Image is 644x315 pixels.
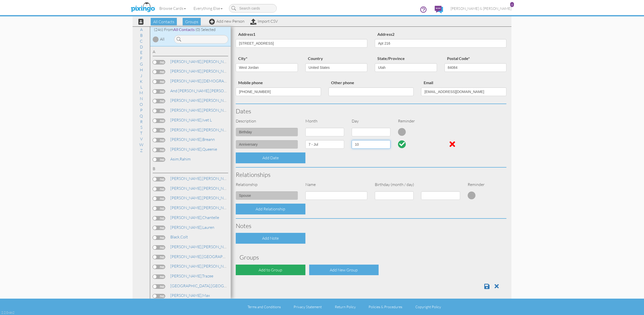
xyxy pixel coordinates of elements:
a: Colt [170,234,188,240]
a: A [138,26,145,33]
label: Mobile phone [236,79,265,86]
a: [PERSON_NAME] [170,68,234,74]
span: [PERSON_NAME], [170,69,202,74]
label: State/Province [375,55,407,62]
label: Postal Code* [445,55,472,62]
a: E [138,49,145,55]
h3: Relationships [236,171,506,178]
input: Search cards [229,4,277,13]
div: Add Date [236,152,305,163]
span: [PERSON_NAME], [170,98,202,103]
a: R [138,119,145,125]
a: M [137,90,146,96]
div: Reminder [394,118,440,124]
span: [PERSON_NAME], [170,137,202,142]
span: [PERSON_NAME], [170,215,202,220]
a: [PERSON_NAME] [170,263,234,269]
div: 6 [510,2,514,7]
div: Relationship [232,182,302,187]
a: B [138,32,145,38]
a: Z [138,147,145,153]
span: [PERSON_NAME], [170,254,202,259]
div: (246) From [150,27,231,33]
label: Other phone [329,79,357,86]
a: Copyright Policy [415,305,441,309]
img: comments.svg [435,6,443,13]
a: [PERSON_NAME] [170,58,234,65]
span: [PERSON_NAME] & [PERSON_NAME] [451,6,511,11]
h3: Notes [236,223,506,229]
span: Asim, [170,156,180,162]
a: Ivet L [170,117,212,123]
label: Country [305,55,326,62]
a: S [138,124,145,130]
span: Groups [183,18,201,25]
span: [PERSON_NAME], [170,127,202,132]
span: [PERSON_NAME], [170,244,202,249]
a: [GEOGRAPHIC_DATA] [170,254,243,260]
a: Rahim [170,156,191,162]
span: [PERSON_NAME], [170,117,202,122]
a: [PERSON_NAME] [170,127,234,133]
div: A [153,49,228,56]
label: Email [421,79,436,86]
div: Add Relationship [236,204,305,214]
label: city* [236,55,250,62]
a: O [137,101,145,107]
span: Black, [170,234,180,239]
a: [PERSON_NAME] [170,185,234,191]
a: [PERSON_NAME] [170,97,234,103]
a: T [138,130,145,136]
a: [PERSON_NAME] [170,88,278,94]
span: [GEOGRAPHIC_DATA], [170,283,211,288]
span: [PERSON_NAME], [170,225,202,230]
a: V [138,136,145,142]
a: L [138,84,145,90]
a: N [137,96,145,102]
span: and [PERSON_NAME], [170,88,210,93]
a: Lauren [170,224,215,230]
a: [PERSON_NAME] [170,175,234,181]
span: [PERSON_NAME], [170,59,202,64]
a: Import CSV [250,19,278,24]
a: Policies & Procedures [369,305,402,309]
a: Max [170,292,210,298]
a: Privacy Statement [294,305,322,309]
label: Address1 [236,31,258,38]
span: [PERSON_NAME], [170,176,202,181]
a: J [138,73,145,79]
span: [PERSON_NAME], [170,293,202,298]
span: All Contacts [173,27,195,32]
a: [PERSON_NAME] [170,205,234,211]
span: (0) Selected [195,27,216,32]
a: W [137,142,146,148]
div: Reminder [464,182,487,187]
div: Name [302,182,371,187]
a: Return Policy [335,305,356,309]
a: Add new Person [209,19,245,24]
a: Browse Cards [155,2,190,15]
div: Day [348,118,394,124]
div: Add to Group [236,265,305,275]
a: [DEMOGRAPHIC_DATA] [170,78,247,84]
span: [PERSON_NAME], [170,195,202,200]
h3: Dates [236,108,506,114]
a: F [138,55,145,61]
span: [PERSON_NAME], [170,205,202,210]
input: (e.g. Friend, Daughter) [236,191,298,200]
a: Chantelle [170,214,220,220]
span: [PERSON_NAME], [170,273,202,278]
a: P [138,107,145,113]
div: 2.2.0-462 [1,310,14,315]
a: C [137,38,145,44]
a: Queenie [170,146,218,152]
a: [PERSON_NAME] [170,195,234,201]
span: [PERSON_NAME], [170,147,202,152]
div: B [153,166,228,173]
h3: Groups [239,254,503,261]
a: Everything Else [190,2,226,15]
div: Birthday (month / day) [371,182,464,187]
span: All Contacts [151,18,177,25]
label: Address2 [375,31,397,38]
span: [PERSON_NAME], [170,186,202,191]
